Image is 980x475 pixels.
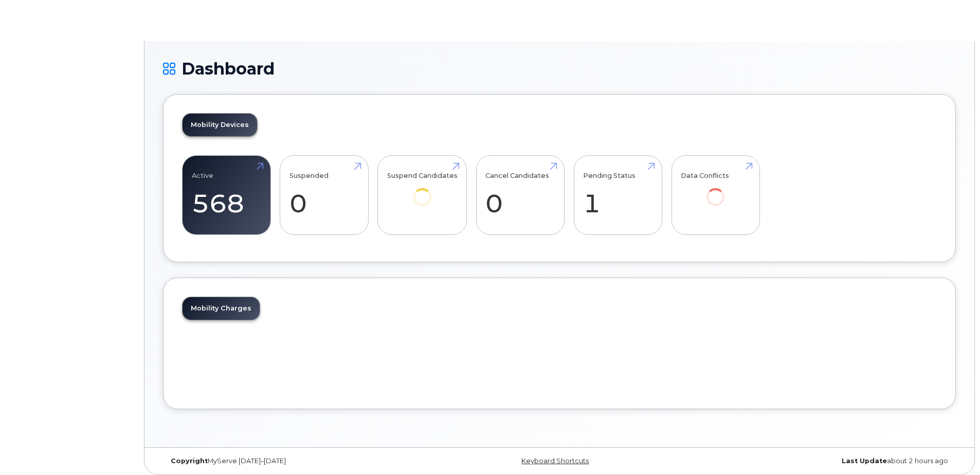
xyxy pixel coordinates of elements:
a: Cancel Candidates 0 [485,161,555,229]
a: Data Conflicts [681,161,750,221]
h1: Dashboard [163,60,956,78]
a: Active 568 [192,161,261,229]
a: Keyboard Shortcuts [521,457,589,465]
a: Pending Status 1 [583,161,652,229]
a: Mobility Charges [183,297,260,320]
strong: Copyright [171,457,208,465]
a: Suspend Candidates [387,161,458,221]
a: Suspended 0 [289,161,359,229]
strong: Last Update [842,457,887,465]
a: Mobility Devices [183,114,257,136]
div: about 2 hours ago [692,457,956,465]
div: MyServe [DATE]–[DATE] [163,457,427,465]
